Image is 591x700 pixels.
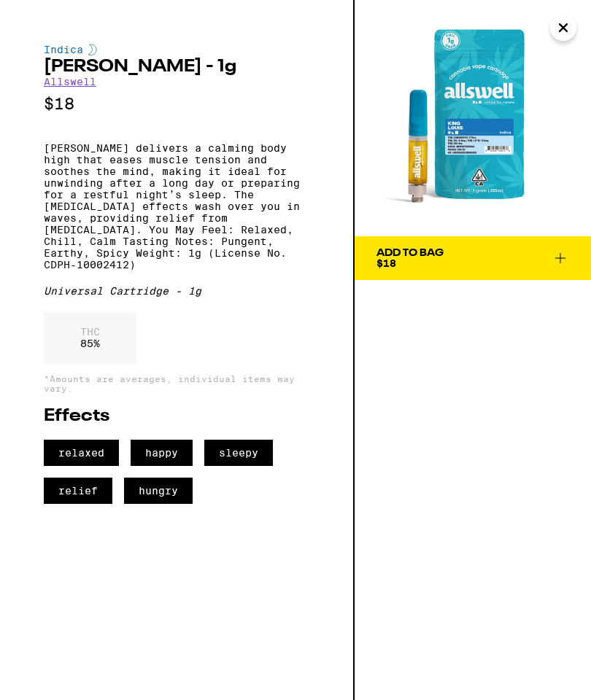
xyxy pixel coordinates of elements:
[44,374,309,393] p: *Amounts are averages, individual items may vary.
[124,478,193,504] span: hungry
[44,142,309,271] p: [PERSON_NAME] delivers a calming body high that eases muscle tension and soothes the mind, making...
[131,440,193,466] span: happy
[44,58,309,76] h2: [PERSON_NAME] - 1g
[88,44,97,55] img: indicaColor.svg
[204,440,273,466] span: sleepy
[376,257,396,269] span: $18
[80,326,100,338] p: THC
[376,248,444,258] div: Add To Bag
[44,478,112,504] span: relief
[44,440,119,466] span: relaxed
[44,44,309,55] div: Indica
[550,15,576,41] button: Close
[44,76,96,87] a: Allswell
[44,408,309,425] h2: Effects
[44,95,309,113] p: $18
[355,236,591,280] button: Add To Bag$18
[44,311,136,364] div: 85 %
[44,285,309,297] div: Universal Cartridge - 1g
